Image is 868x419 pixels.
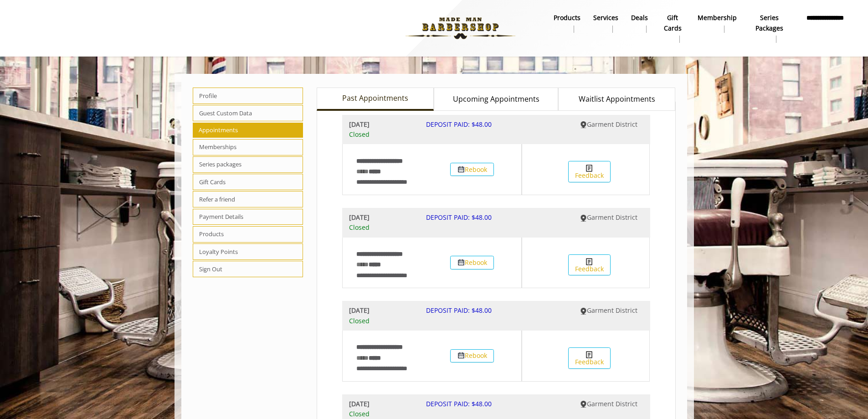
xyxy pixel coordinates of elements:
span: DEPOSIT PAID: $48.00 [426,306,492,315]
a: Productsproducts [547,11,587,35]
img: Made Man Barbershop logo [398,3,523,53]
b: Services [593,13,618,23]
img: Feedback [586,351,592,358]
span: Closed [349,409,412,419]
img: Feedback [586,258,592,265]
span: Appointments [193,123,303,138]
span: Garment District [587,120,637,129]
a: Gift cardsgift cards [654,11,692,45]
img: Rebook [457,352,465,359]
span: DEPOSIT PAID: $48.00 [426,213,492,222]
button: Rebook [450,163,494,176]
span: Past Appointments [342,93,408,104]
b: [DATE] [349,399,412,409]
button: Feedback [568,347,611,369]
span: Sign Out [193,261,303,277]
span: DEPOSIT PAID: $48.00 [426,120,492,129]
span: Payment Details [193,209,303,225]
span: Closed [349,129,412,140]
span: Loyalty Points [193,243,303,260]
a: DealsDeals [625,11,654,35]
span: Garment District [587,213,637,222]
b: [DATE] [349,119,412,129]
span: Closed [349,222,412,233]
a: ServicesServices [587,11,625,35]
span: Gift Cards [193,174,303,190]
span: DEPOSIT PAID: $48.00 [426,399,492,408]
span: Refer a friend [193,191,303,207]
a: Series packagesSeries packages [743,11,796,45]
span: Memberships [193,139,303,155]
b: Membership [698,13,737,23]
span: Garment District [587,306,637,315]
img: Garment District [580,121,587,128]
a: MembershipMembership [691,11,743,35]
img: Garment District [580,308,587,315]
b: products [554,13,580,23]
span: Guest Custom Data [193,105,303,121]
img: Rebook [457,166,465,173]
b: Series packages [750,13,789,33]
img: Rebook [457,259,465,266]
b: Deals [631,13,648,23]
span: Products [193,226,303,243]
b: [DATE] [349,212,412,222]
button: Feedback [568,254,611,276]
b: gift cards [661,13,685,33]
button: Rebook [450,256,494,269]
span: Series packages [193,156,303,173]
span: Profile [193,88,303,104]
button: Rebook [450,349,494,362]
img: Garment District [580,401,587,408]
img: Garment District [580,215,587,222]
span: Closed [349,316,412,326]
button: Feedback [568,161,611,182]
img: Feedback [586,165,592,172]
span: Garment District [587,399,637,408]
b: [DATE] [349,305,412,316]
span: Waitlist Appointments [579,93,655,105]
span: Upcoming Appointments [453,93,539,105]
